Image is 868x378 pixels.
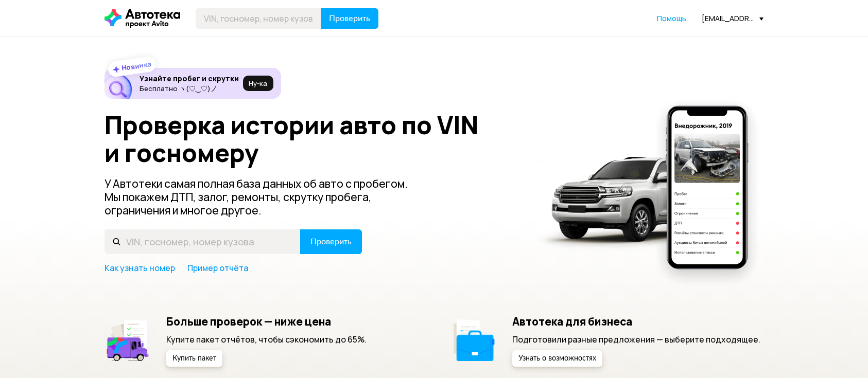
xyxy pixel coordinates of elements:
div: [EMAIL_ADDRESS][DOMAIN_NAME] [702,13,763,23]
p: Подготовили разные предложения — выберите подходящее. [512,334,760,345]
p: Бесплатно ヽ(♡‿♡)ノ [140,84,239,93]
h5: Автотека для бизнеса [512,315,760,328]
a: Пример отчёта [187,262,248,274]
p: У Автотеки самая полная база данных об авто с пробегом. Мы покажем ДТП, залог, ремонты, скрутку п... [105,177,425,217]
span: Проверить [310,238,352,246]
h5: Больше проверок — ниже цена [166,315,367,328]
a: Помощь [657,13,686,24]
p: Купите пакет отчётов, чтобы сэкономить до 65%. [166,334,367,345]
h1: Проверка истории авто по VIN и госномеру [105,111,523,167]
span: Ну‑ка [249,79,267,87]
button: Проверить [321,8,378,29]
span: Узнать о возможностях [518,355,596,362]
a: Как узнать номер [105,262,175,274]
input: VIN, госномер, номер кузова [196,8,321,29]
button: Проверить [300,229,362,254]
span: Проверить [329,14,370,23]
h6: Узнайте пробег и скрутки [140,74,239,83]
button: Купить пакет [166,350,222,367]
button: Узнать о возможностях [512,350,602,367]
span: Помощь [657,13,686,23]
strong: Новинка [121,59,152,73]
span: Купить пакет [172,355,216,362]
input: VIN, госномер, номер кузова [105,229,301,254]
